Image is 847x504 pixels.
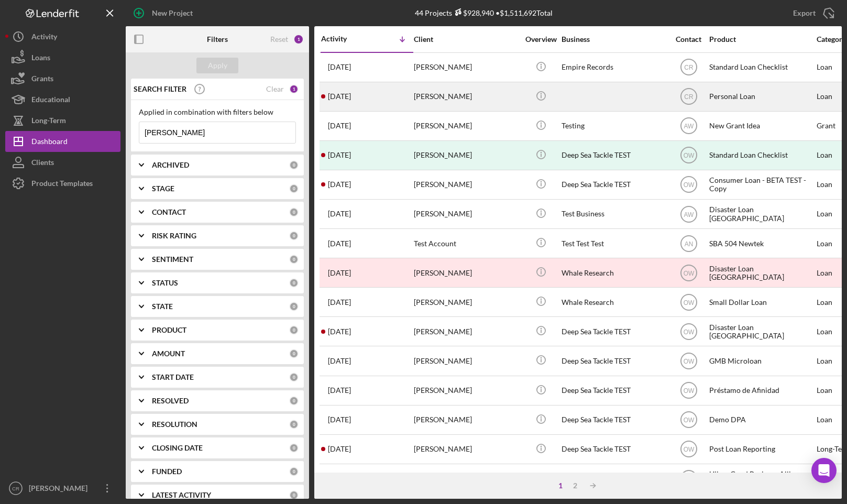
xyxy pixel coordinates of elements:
[684,240,693,247] text: AN
[709,435,814,463] div: Post Loan Reporting
[562,141,666,169] div: Deep Sea Tackle TEST
[289,160,299,170] div: 0
[709,347,814,375] div: GMB Microloan
[811,458,837,483] div: Open Intercom Messenger
[562,35,666,43] div: Business
[152,255,193,264] b: SENTIMENT
[289,420,299,429] div: 0
[5,478,120,499] button: CR[PERSON_NAME]
[562,288,666,316] div: Whale Research
[562,200,666,228] div: Test Business
[152,232,196,240] b: RISK RATING
[31,152,54,176] div: Clients
[683,328,694,335] text: OW
[709,83,814,111] div: Personal Loan
[328,92,351,101] time: 2025-07-01 20:48
[152,444,203,452] b: CLOSING DATE
[709,141,814,169] div: Standard Loan Checklist
[414,377,519,404] div: [PERSON_NAME]
[414,347,519,375] div: [PERSON_NAME]
[5,173,120,194] button: Product Templates
[683,446,694,453] text: OW
[683,417,694,424] text: OW
[452,8,494,17] div: $928,940
[289,372,299,382] div: 0
[562,347,666,375] div: Deep Sea Tackle TEST
[553,481,568,490] div: 1
[289,490,299,500] div: 0
[414,259,519,287] div: [PERSON_NAME]
[5,89,120,110] button: Educational
[683,387,694,395] text: OW
[683,269,694,277] text: OW
[414,171,519,199] div: [PERSON_NAME]
[5,131,120,152] button: Dashboard
[26,478,94,501] div: [PERSON_NAME]
[709,406,814,434] div: Demo DPA
[562,317,666,345] div: Deep Sea Tackle TEST
[328,327,351,336] time: 2023-04-05 21:26
[683,152,694,159] text: OW
[31,68,53,92] div: Grants
[709,171,814,199] div: Consumer Loan - BETA TEST - Copy
[289,207,299,217] div: 0
[328,386,351,395] time: 2023-03-24 00:46
[289,255,299,264] div: 0
[289,231,299,240] div: 0
[152,161,189,169] b: ARCHIVED
[31,173,93,196] div: Product Templates
[414,35,519,43] div: Client
[289,349,299,358] div: 0
[152,184,174,193] b: STAGE
[683,181,694,189] text: OW
[414,288,519,316] div: [PERSON_NAME]
[328,122,351,130] time: 2025-06-09 00:49
[562,171,666,199] div: Deep Sea Tackle TEST
[414,406,519,434] div: [PERSON_NAME]
[126,3,203,24] button: New Project
[684,93,694,101] text: CR
[270,35,288,43] div: Reset
[709,317,814,345] div: Disaster Loan [GEOGRAPHIC_DATA]
[709,112,814,140] div: New Grant Idea
[152,420,197,429] b: RESOLUTION
[289,325,299,335] div: 0
[328,445,351,453] time: 2023-02-10 16:45
[5,47,120,68] button: Loans
[5,68,120,89] a: Grants
[709,53,814,81] div: Standard Loan Checklist
[415,8,553,17] div: 44 Projects • $1,511,692 Total
[152,3,193,24] div: New Project
[414,112,519,140] div: [PERSON_NAME]
[783,3,842,24] button: Export
[31,47,50,71] div: Loans
[134,85,186,93] b: SEARCH FILTER
[562,229,666,257] div: Test Test Test
[328,298,351,306] time: 2023-04-17 14:56
[5,152,120,173] button: Clients
[328,180,351,189] time: 2025-02-06 23:07
[289,278,299,288] div: 0
[5,26,120,47] button: Activity
[5,110,120,131] button: Long-Term
[152,208,186,216] b: CONTACT
[562,259,666,287] div: Whale Research
[414,229,519,257] div: Test Account
[289,467,299,476] div: 0
[684,64,694,71] text: CR
[562,53,666,81] div: Empire Records
[414,317,519,345] div: [PERSON_NAME]
[12,486,19,491] text: CR
[152,467,182,476] b: FUNDED
[31,89,70,113] div: Educational
[289,302,299,311] div: 0
[709,377,814,404] div: Préstamo de Afinidad
[152,279,178,287] b: STATUS
[266,85,284,93] div: Clear
[328,269,351,277] time: 2023-04-17 14:59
